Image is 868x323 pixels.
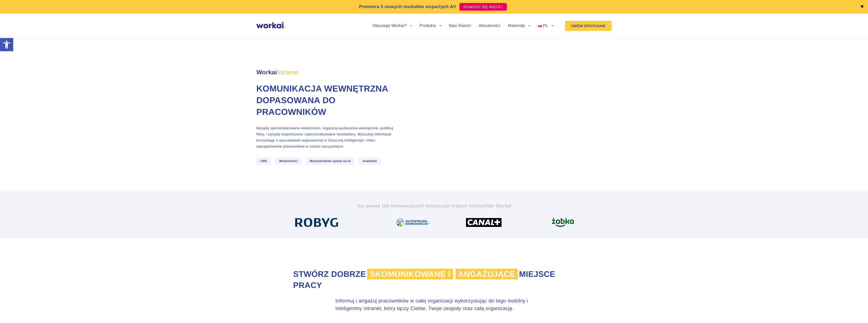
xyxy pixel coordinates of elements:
[275,157,302,165] span: Wiadomości
[420,24,441,28] a: Produkty
[479,24,500,28] a: Aktualności
[293,269,575,291] h2: Stwórz dobrze miejsce pracy
[373,24,412,28] a: Dlaczego Workai?
[359,157,381,165] span: Analityka
[543,24,548,28] span: PL
[336,297,533,312] h3: Informuj i angażuj pracowników w całej organizacji wykorzystując do tego mobilny i inteligentny i...
[456,269,518,279] span: angażujące
[306,157,355,165] span: Wyszukiwarka oparta na SI
[256,83,396,118] h1: Komunikacja wewnętrzna dopasowana do pracowników
[459,3,507,11] a: DOWIEDZ SIĘ WIĘCEJ
[860,5,864,9] a: ✖
[449,24,471,28] a: Nasi Klienci
[277,69,298,76] em: Intranet
[449,203,478,208] i: i małych firm
[565,21,612,31] a: UMÓW SPOTKANIE
[256,63,298,76] span: Workai
[367,269,453,279] span: skomunikowane i
[508,24,530,28] a: Materiały
[256,157,271,165] span: CMS
[256,125,396,149] p: Wysyłaj spersonalizowane wiadomości, organizuj wydarzenia wewnętrzne, publikuj filmy, i wysyłaj r...
[293,203,575,209] h2: Już ponad 100 innowacyjnych korporacji zaufało Workai
[359,3,456,10] p: Premiera 3 nowych modułów wspartych AI!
